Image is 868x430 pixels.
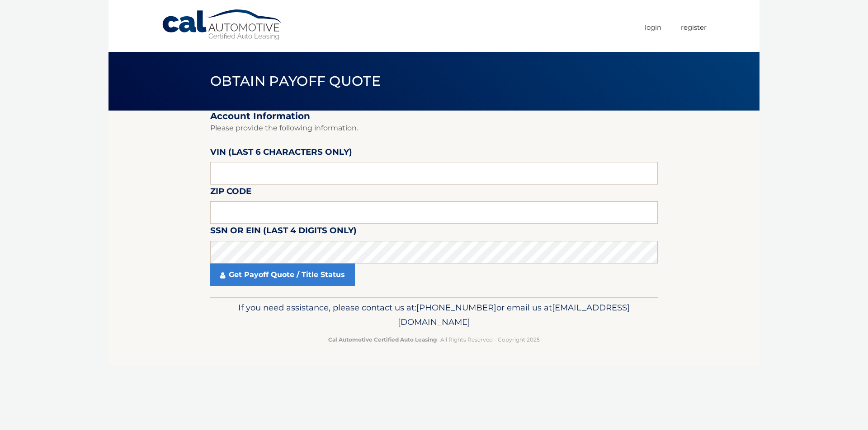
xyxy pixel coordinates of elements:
strong: Cal Automotive Certified Auto Leasing [328,336,437,343]
h2: Account Information [210,111,658,122]
label: SSN or EIN (last 4 digits only) [210,224,357,240]
p: - All Rights Reserved - Copyright 2025 [216,335,652,344]
a: Get Payoff Quote / Title Status [210,264,355,286]
a: Login [645,20,661,35]
a: Register [681,20,707,35]
label: VIN (last 6 characters only) [210,145,352,162]
p: If you need assistance, please contact us at: or email us at [216,301,652,329]
a: Cal Automotive [161,9,283,41]
span: Obtain Payoff Quote [210,73,381,89]
label: Zip Code [210,185,251,201]
span: [PHONE_NUMBER] [416,302,496,313]
p: Please provide the following information. [210,122,658,134]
